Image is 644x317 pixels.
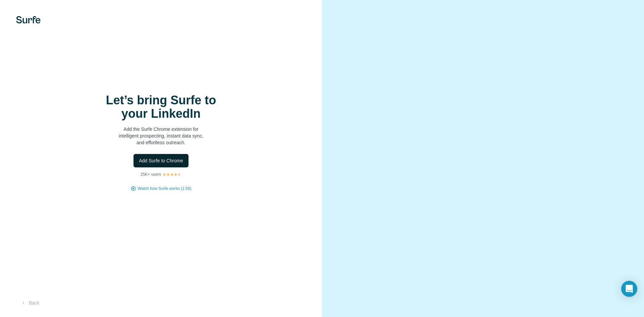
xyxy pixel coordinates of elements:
[94,126,228,146] p: Add the Surfe Chrome extension for intelligent prospecting, instant data sync, and effortless out...
[141,171,161,177] p: 25K+ users
[16,297,44,309] button: Back
[162,172,181,176] img: Rating Stars
[133,154,189,167] button: Add Surfe to Chrome
[94,94,228,120] h1: Let’s bring Surfe to your LinkedIn
[16,16,41,23] img: Surfe's logo
[138,186,191,192] button: Watch how Surfe works (1:58)
[621,281,637,297] div: Open Intercom Messenger
[139,157,183,164] span: Add Surfe to Chrome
